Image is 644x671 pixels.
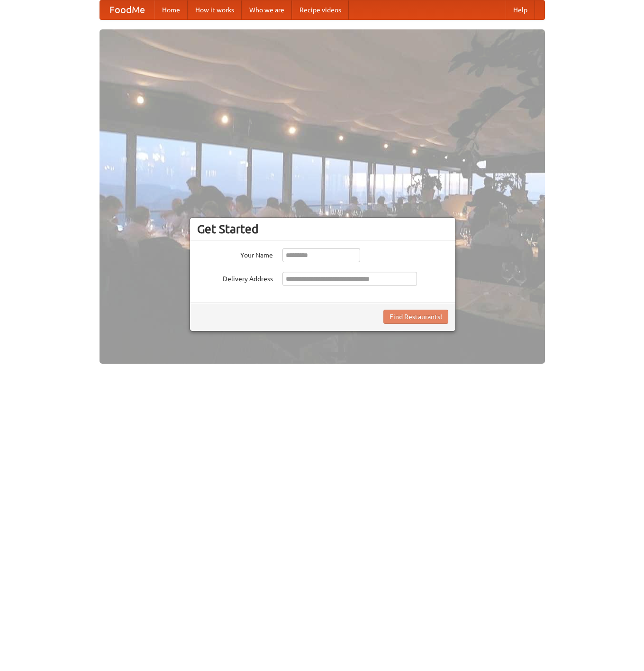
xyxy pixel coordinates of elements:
[242,0,292,19] a: Who we are
[383,310,448,324] button: Find Restaurants!
[100,0,154,19] a: FoodMe
[197,248,273,260] label: Your Name
[154,0,188,19] a: Home
[197,272,273,284] label: Delivery Address
[292,0,349,19] a: Recipe videos
[506,0,535,19] a: Help
[197,222,448,236] h3: Get Started
[188,0,242,19] a: How it works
